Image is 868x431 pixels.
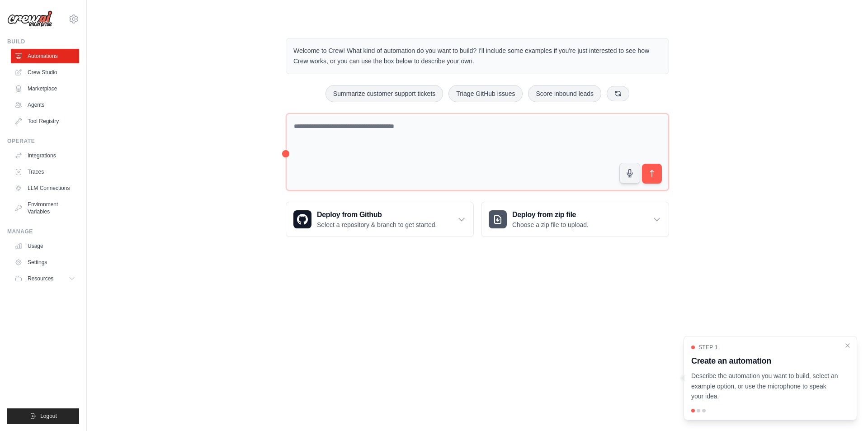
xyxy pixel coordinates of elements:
button: Resources [11,271,79,286]
button: Score inbound leads [528,85,601,102]
button: Triage GitHub issues [448,85,523,102]
div: Operate [7,137,79,145]
h3: Create an automation [691,355,839,367]
button: Logout [7,408,79,424]
span: Logout [40,412,57,420]
a: Settings [11,255,79,270]
p: Select a repository & branch to get started. [317,220,437,229]
span: Step 1 [698,344,718,351]
img: Logo [7,10,52,28]
div: Build [7,38,79,45]
a: Integrations [11,148,79,163]
a: Agents [11,98,79,112]
span: Resources [28,275,53,282]
a: Traces [11,165,79,179]
p: Welcome to Crew! What kind of automation do you want to build? I'll include some examples if you'... [293,46,661,66]
h3: Deploy from Github [317,209,437,220]
div: Manage [7,228,79,235]
a: Usage [11,239,79,253]
a: Crew Studio [11,65,79,80]
button: Summarize customer support tickets [325,85,443,102]
p: Describe the automation you want to build, select an example option, or use the microphone to spe... [691,371,839,402]
p: Choose a zip file to upload. [512,220,589,229]
a: Marketplace [11,81,79,96]
a: Automations [11,49,79,63]
a: Tool Registry [11,114,79,128]
a: Environment Variables [11,197,79,219]
a: LLM Connections [11,181,79,195]
h3: Deploy from zip file [512,209,589,220]
button: Close walkthrough [844,342,851,349]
